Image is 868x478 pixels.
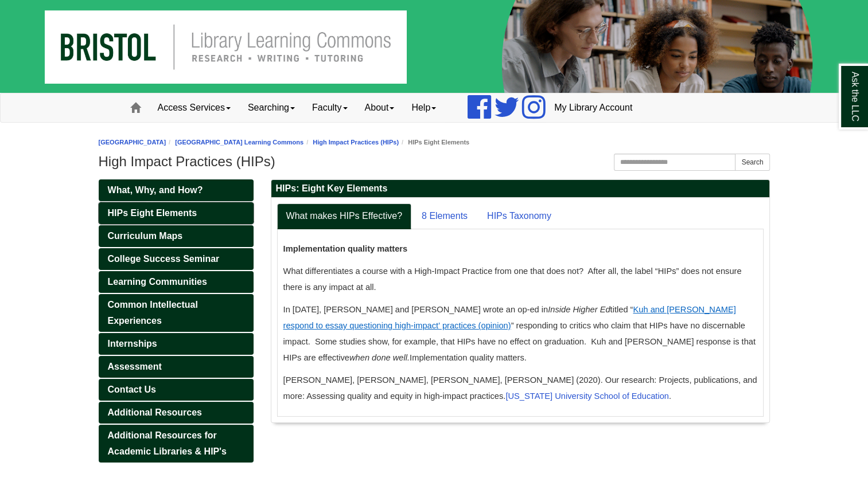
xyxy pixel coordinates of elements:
a: [US_STATE] University School of Education [505,391,669,401]
span: Common Intellectual Experiences [108,300,198,326]
b: Implementation quality matters [283,244,408,253]
h2: HIPs: Eight Key Elements [271,180,769,198]
span: HIPs Eight Elements [108,208,197,218]
h1: High Impact Practices (HIPs) [99,154,770,170]
span: In [DATE], [PERSON_NAME] and [PERSON_NAME] wrote an op-ed in titled “ ” responding to critics who... [283,305,756,362]
a: My Library Account [546,93,641,122]
span: What, Why, and How? [108,185,203,195]
a: Searching [239,93,303,122]
a: [GEOGRAPHIC_DATA] Learning Commons [175,139,303,146]
span: [PERSON_NAME], [PERSON_NAME], [PERSON_NAME], [PERSON_NAME] (2020). Our research: Projects, public... [283,375,757,401]
a: Common Intellectual Experiences [99,294,254,332]
a: What makes HIPs Effective? [277,203,411,229]
span: College Success Seminar [108,254,220,264]
button: Search [735,154,769,171]
a: [GEOGRAPHIC_DATA] [99,139,166,146]
a: Learning Communities [99,271,254,293]
i: Inside Higher Ed [548,305,610,314]
span: Assessment [108,362,162,371]
div: Guide Pages [99,179,254,463]
a: College Success Seminar [99,248,254,270]
nav: breadcrumb [99,137,770,148]
a: Help [403,93,445,122]
a: What, Why, and How? [99,179,254,201]
span: What differentiates a course with a High-Impact Practice from one that does not? After all, the l... [283,267,742,292]
a: Internships [99,333,254,355]
li: HIPs Eight Elements [399,137,469,148]
a: HIPs Eight Elements [99,202,254,224]
span: Learning Communities [108,277,207,287]
a: 8 Elements [412,203,477,229]
span: Contact Us [108,385,156,394]
a: HIPs Taxonomy [478,203,560,229]
span: Additional Resources for Academic Libraries & HIP's [108,430,227,456]
a: Additional Resources for Academic Libraries & HIP's [99,425,254,463]
a: Faculty [303,93,356,122]
a: Additional Resources [99,402,254,424]
a: Contact Us [99,379,254,401]
a: Access Services [149,93,239,122]
a: High Impact Practices (HIPs) [313,139,399,146]
i: when done well. [349,353,410,362]
a: Assessment [99,356,254,378]
span: Additional Resources [108,408,202,417]
a: Curriculum Maps [99,225,254,247]
span: Curriculum Maps [108,231,183,241]
a: About [356,93,403,122]
span: Internships [108,339,157,348]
